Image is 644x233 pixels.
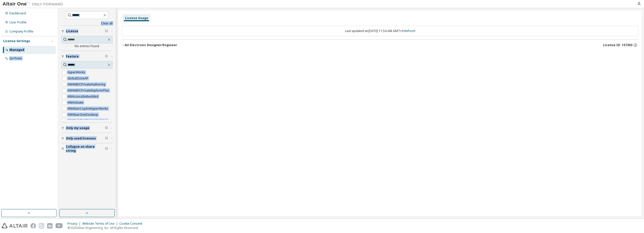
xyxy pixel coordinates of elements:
[61,21,113,25] a: Clear all
[61,143,113,154] button: Collapse on share string
[31,223,36,228] img: facebook.svg
[67,106,109,112] label: HWAltairCopilotHyperWorks
[9,30,33,34] div: Company Profile
[125,43,177,47] div: AU Electronic Designer/Engineer
[105,147,108,151] span: Clear filter
[67,112,99,118] label: HWAltairOneDesktop
[119,222,145,226] div: Cookie Consent
[125,16,148,20] div: License Usage
[67,118,109,124] label: HWAltairOneEnterpriseUser
[67,88,110,94] label: HWAMDCPrivateExplorerPlus
[9,11,26,15] div: Dashboard
[603,43,632,47] span: License ID: 157303
[66,145,105,153] span: Collapse on share string
[3,2,66,7] img: Altair One
[47,223,52,228] img: linkedin.svg
[122,40,638,51] button: AU Electronic Designer/EngineerLicense ID: 157303
[61,133,113,144] button: Only used licenses
[122,26,638,36] div: Last updated at: [DATE] 11:54 AM GMT+9
[9,48,24,52] div: Managed
[61,123,113,134] button: Only my usage
[67,94,99,100] label: HWAccessEmbedded
[404,29,415,33] a: Refresh
[39,223,44,228] img: instagram.svg
[66,126,89,130] span: Only my usage
[9,56,22,61] div: On Prem
[67,100,85,106] label: HWActivate
[67,75,89,81] label: GlobalZoneAP
[3,39,30,43] div: License Settings
[66,29,78,33] span: License
[67,226,145,230] p: © 2025 Altair Engineering, Inc. All Rights Reserved.
[82,222,119,226] div: Website Terms of Use
[105,54,108,59] span: Clear filter
[105,136,108,140] span: Clear filter
[2,223,28,228] img: altair_logo.svg
[105,29,108,33] span: Clear filter
[61,51,113,62] button: Feature
[67,81,106,88] label: HWAMDCPrivateAuthoring
[56,223,63,228] img: youtube.svg
[67,69,86,75] label: HyperWorks
[9,20,26,24] div: User Profile
[67,222,82,226] div: Privacy
[66,136,96,140] span: Only used licenses
[66,54,79,59] span: Feature
[61,44,113,48] div: No entries found
[61,26,113,37] button: License
[105,126,108,130] span: Clear filter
